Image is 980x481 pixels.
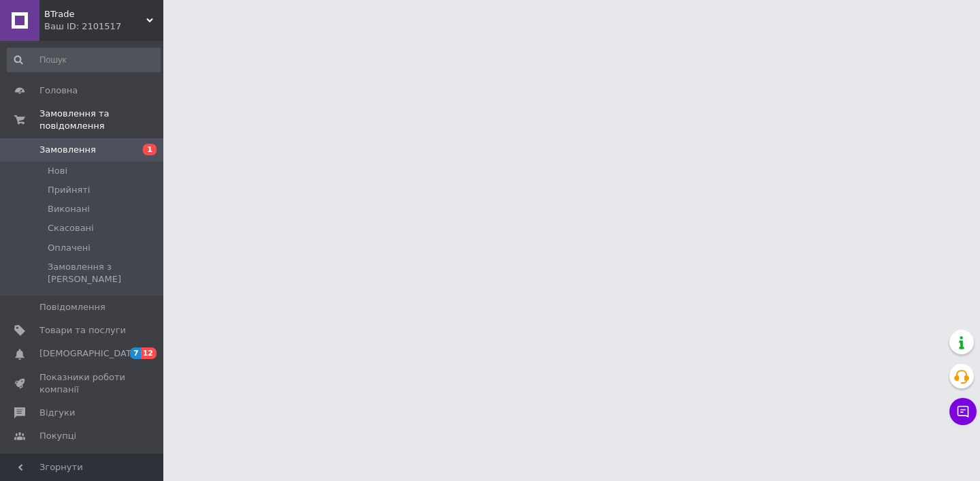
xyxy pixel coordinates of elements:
span: Оплачені [48,242,91,254]
span: Замовлення з [PERSON_NAME] [48,261,159,285]
span: Повідомлення [39,301,105,313]
span: [DEMOGRAPHIC_DATA] [39,347,140,360]
span: Виконані [48,203,90,215]
span: 7 [130,347,141,359]
span: 1 [143,144,157,155]
span: Нові [48,165,67,177]
span: Головна [39,84,78,97]
span: Показники роботи компанії [39,371,126,396]
span: Відгуки [39,407,75,419]
span: Скасовані [48,222,94,234]
button: Чат з покупцем [949,398,977,425]
span: 12 [141,347,157,359]
span: Замовлення та повідомлення [39,108,163,132]
span: BTrade [44,8,146,20]
span: Покупці [39,430,76,442]
span: Товари та послуги [39,324,126,337]
div: Ваш ID: 2101517 [44,20,163,33]
input: Пошук [7,48,161,72]
span: Прийняті [48,184,90,196]
span: Замовлення [39,144,96,156]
